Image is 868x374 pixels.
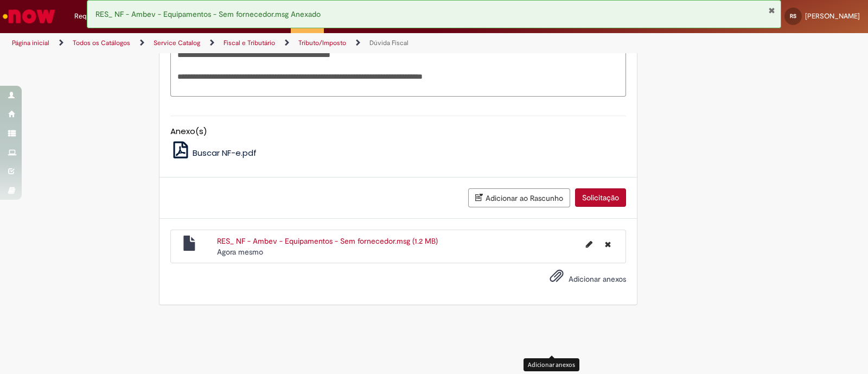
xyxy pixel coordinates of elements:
span: RS [790,12,796,20]
span: Buscar NF-e.pdf [193,147,257,159]
a: Dúvida Fiscal [369,39,409,47]
a: Service Catalog [154,39,200,47]
img: ServiceNow [1,5,57,27]
a: Todos os Catálogos [73,39,130,47]
button: Adicionar anexos [547,266,566,291]
span: Adicionar anexos [569,274,626,284]
ul: Trilhas de página [8,33,571,53]
div: Adicionar anexos [524,358,579,371]
span: RES_ NF - Ambev - Equipamentos - Sem fornecedor.msg Anexado [95,9,321,19]
a: RES_ NF - Ambev - Equipamentos - Sem fornecedor.msg (1.2 MB) [217,236,438,246]
span: [PERSON_NAME] [805,11,860,21]
button: Adicionar ao Rascunho [468,188,570,207]
span: Agora mesmo [217,247,263,257]
span: Requisições [74,11,112,22]
a: Tributo/Imposto [298,39,346,47]
button: Solicitação [575,188,626,207]
time: 29/08/2025 14:42:29 [217,247,263,257]
a: Buscar NF-e.pdf [170,147,257,159]
button: Editar nome de arquivo RES_ NF - Ambev - Equipamentos - Sem fornecedor.msg [579,236,599,253]
a: Fiscal e Tributário [224,39,275,47]
a: Página inicial [12,39,49,47]
button: Excluir RES_ NF - Ambev - Equipamentos - Sem fornecedor.msg [598,236,617,253]
button: Fechar Notificação [768,6,775,15]
h5: Anexo(s) [170,127,626,136]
